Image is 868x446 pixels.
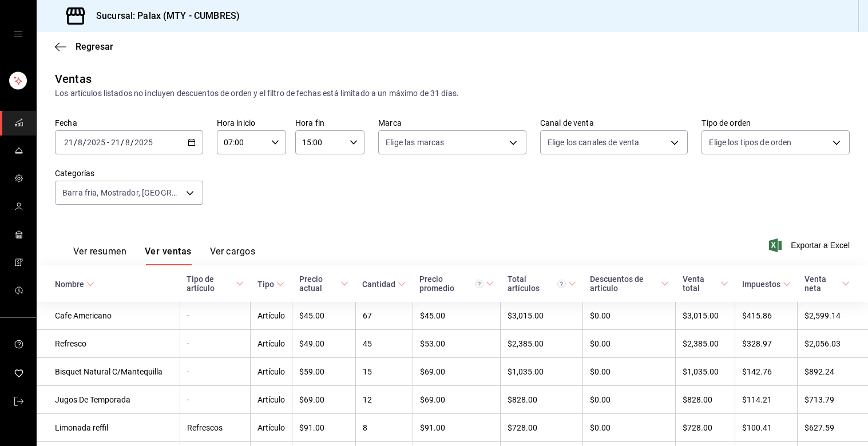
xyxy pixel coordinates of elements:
td: - [180,302,250,330]
button: Regresar [55,41,113,52]
td: $0.00 [583,358,676,386]
td: - [180,386,250,414]
td: $53.00 [413,330,501,358]
span: / [130,138,134,147]
input: -- [125,138,130,147]
td: $69.00 [292,386,355,414]
div: navigation tabs [73,246,255,265]
td: 8 [355,414,413,442]
td: $100.41 [735,414,798,442]
span: Tipo [257,280,284,289]
label: Categorías [55,169,203,177]
td: 12 [355,386,413,414]
td: $142.76 [735,358,798,386]
td: $0.00 [583,330,676,358]
input: -- [64,138,74,147]
button: Ver ventas [145,246,192,265]
td: $0.00 [583,386,676,414]
div: Venta total [683,274,718,293]
td: $49.00 [292,330,355,358]
td: $713.79 [798,386,868,414]
td: Artículo [251,358,292,386]
div: Tipo [257,280,274,289]
td: Cafe Americano [37,302,180,330]
span: - [107,138,109,147]
td: Jugos De Temporada [37,386,180,414]
input: ---- [86,138,106,147]
td: $328.97 [735,330,798,358]
div: Venta neta [804,274,839,293]
td: 67 [355,302,413,330]
td: Limonada reffil [37,414,180,442]
span: Venta total [683,274,728,293]
td: $114.21 [735,386,798,414]
span: Elige los canales de venta [548,137,639,148]
span: Total artículos [508,274,576,293]
button: Ver cargos [210,246,256,265]
div: Total artículos [508,274,566,293]
div: Cantidad [362,280,395,289]
input: -- [77,138,83,147]
td: Artículo [251,330,292,358]
td: 15 [355,358,413,386]
label: Canal de venta [540,119,688,127]
div: Impuestos [742,280,780,289]
span: Precio actual [299,274,348,293]
h3: Sucursal: Palax (MTY - CUMBRES) [87,9,240,23]
td: $0.00 [583,302,676,330]
td: $3,015.00 [501,302,583,330]
label: Fecha [55,119,203,127]
span: Cantidad [362,280,406,289]
td: $627.59 [798,414,868,442]
td: $2,599.14 [798,302,868,330]
label: Hora fin [295,119,364,127]
td: - [180,330,250,358]
td: $1,035.00 [501,358,583,386]
div: Precio actual [299,274,338,293]
span: Barra fria, Mostrador, [GEOGRAPHIC_DATA], Bebida, Pan Dulce, Bebidas [62,187,182,198]
td: 45 [355,330,413,358]
span: Elige las marcas [386,137,444,148]
td: $1,035.00 [676,358,735,386]
td: $0.00 [583,414,676,442]
td: $728.00 [501,414,583,442]
div: Precio promedio [419,274,483,293]
td: Bisquet Natural C/Mantequilla [37,358,180,386]
input: ---- [134,138,153,147]
td: $69.00 [413,386,501,414]
td: Refrescos [180,414,250,442]
td: $728.00 [676,414,735,442]
td: $2,385.00 [501,330,583,358]
span: Precio promedio [419,274,494,293]
span: Nombre [55,280,94,289]
svg: El total artículos considera cambios de precios en los artículos así como costos adicionales por ... [557,280,566,288]
div: Tipo de artículo [187,274,233,293]
td: $415.86 [735,302,798,330]
label: Marca [378,119,526,127]
svg: Precio promedio = Total artículos / cantidad [475,280,483,288]
div: Descuentos de artículo [590,274,659,293]
td: $828.00 [501,386,583,414]
div: Los artículos listados no incluyen descuentos de orden y el filtro de fechas está limitado a un m... [55,87,850,99]
span: / [83,138,86,147]
td: Refresco [37,330,180,358]
button: Exportar a Excel [771,238,850,252]
div: Ventas [55,70,92,87]
div: Nombre [55,280,84,289]
td: $91.00 [292,414,355,442]
td: $2,385.00 [676,330,735,358]
td: Artículo [251,414,292,442]
span: / [121,138,124,147]
td: - [180,358,250,386]
input: -- [110,138,121,147]
td: $91.00 [413,414,501,442]
td: Artículo [251,302,292,330]
span: Descuentos de artículo [590,274,669,293]
span: Impuestos [742,280,791,289]
td: $45.00 [413,302,501,330]
td: $2,056.03 [798,330,868,358]
td: $59.00 [292,358,355,386]
td: $45.00 [292,302,355,330]
span: Venta neta [804,274,850,293]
